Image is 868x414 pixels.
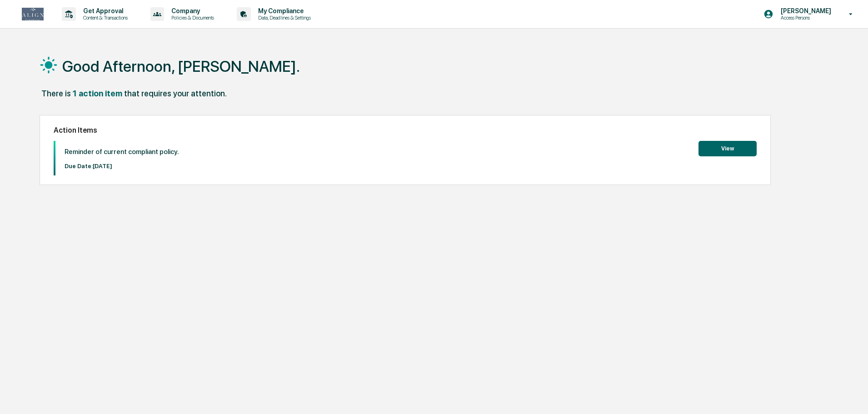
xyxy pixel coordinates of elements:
[773,7,836,15] p: [PERSON_NAME]
[251,15,315,21] p: Data, Deadlines & Settings
[124,89,227,98] div: that requires your attention.
[65,163,179,170] p: Due Date: [DATE]
[251,7,315,15] p: My Compliance
[164,15,219,21] p: Policies & Documents
[164,7,219,15] p: Company
[54,126,757,135] h2: Action Items
[65,148,179,156] p: Reminder of current compliant policy.
[76,7,132,15] p: Get Approval
[698,144,757,152] a: View
[62,57,300,75] h1: Good Afternoon, [PERSON_NAME].
[73,89,122,98] div: 1 action item
[773,15,836,21] p: Access Persons
[76,15,132,21] p: Content & Transactions
[41,89,71,98] div: There is
[22,8,44,20] img: logo
[698,141,757,156] button: View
